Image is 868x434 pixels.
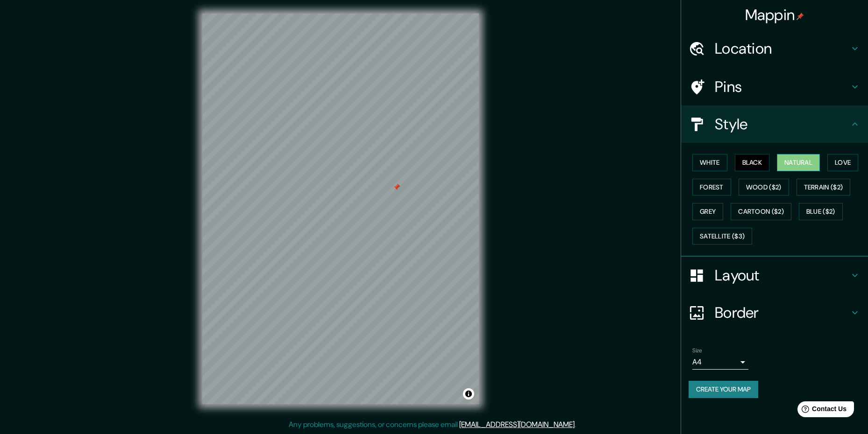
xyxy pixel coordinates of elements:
div: Style [681,105,868,143]
button: Create your map [689,381,758,398]
h4: Pins [715,77,849,96]
button: Love [827,154,858,171]
div: Location [681,30,868,67]
button: White [692,154,727,171]
h4: Mappin [745,6,804,24]
div: Pins [681,68,868,105]
p: Any problems, suggestions, or concerns please email . [289,419,576,430]
h4: Location [715,39,849,58]
button: Natural [777,154,820,171]
div: Layout [681,257,868,294]
button: Forest [692,179,731,196]
a: [EMAIL_ADDRESS][DOMAIN_NAME] [459,420,575,429]
button: Cartoon ($2) [731,203,791,220]
canvas: Map [202,14,479,404]
h4: Style [715,115,849,133]
div: . [576,419,577,430]
button: Terrain ($2) [797,179,851,196]
label: Size [692,347,702,355]
div: A4 [692,355,748,370]
button: Satellite ($3) [692,228,752,245]
div: Border [681,294,868,331]
button: Grey [692,203,723,220]
button: Toggle attribution [463,388,474,399]
button: Black [735,154,770,171]
button: Wood ($2) [739,179,789,196]
h4: Border [715,303,849,322]
button: Blue ($2) [799,203,843,220]
iframe: Help widget launcher [785,398,858,424]
img: pin-icon.png [797,13,804,20]
h4: Layout [715,266,849,285]
div: . [577,419,579,430]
